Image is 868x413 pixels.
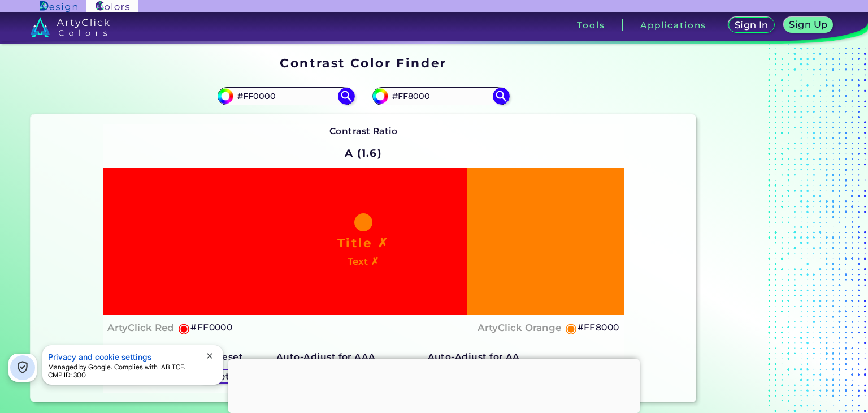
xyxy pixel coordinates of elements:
h2: A (1.6) [340,141,387,166]
h1: Title ✗ [337,234,389,251]
strong: Auto-Adjust for AA [428,351,520,362]
img: logo_artyclick_colors_white.svg [31,17,110,37]
input: type color 2.. [388,89,493,104]
a: Sign Up [784,17,834,33]
iframe: Advertisement [228,359,640,410]
h4: ArtyClick Red [107,320,174,336]
img: icon search [338,88,355,105]
h4: ArtyClick Orange [478,320,561,336]
strong: Auto-Adjust for AAA [276,351,376,362]
h5: Sign In [735,20,769,29]
h1: Contrast Color Finder [280,54,446,71]
h4: Text ✗ [348,253,379,270]
h5: ◉ [178,321,190,335]
h5: ◉ [565,321,578,335]
img: icon search [493,88,510,105]
strong: Contrast Ratio [329,126,398,136]
h3: Tools [577,21,605,29]
img: ArtyClick Design logo [40,1,77,12]
h5: Sign Up [789,20,827,29]
h5: #FF8000 [578,320,619,335]
iframe: Advertisement [701,51,842,406]
h3: Applications [640,21,706,29]
h5: #FF0000 [190,320,232,335]
input: type color 1.. [233,89,338,104]
a: Sign In [728,17,775,33]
